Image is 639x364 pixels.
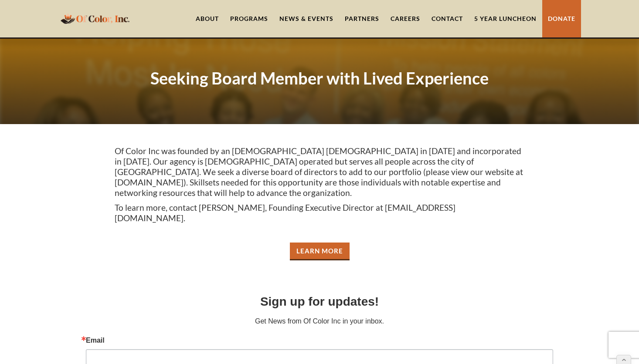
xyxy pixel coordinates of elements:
[230,14,268,23] div: Programs
[115,146,524,198] p: Of Color Inc was founded by an [DEMOGRAPHIC_DATA] [DEMOGRAPHIC_DATA] in [DATE] and incorporated i...
[58,8,132,29] a: home
[86,293,553,311] h2: Sign up for updates!
[86,316,553,327] p: Get News from Of Color Inc in your inbox.
[86,337,553,344] label: Email
[290,243,350,260] a: Learn More
[115,202,524,223] p: To learn more, contact [PERSON_NAME], Founding Executive Director at [EMAIL_ADDRESS][DOMAIN_NAME].
[150,68,489,88] h1: Seeking Board Member with Lived Experience
[115,228,524,238] p: ‍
